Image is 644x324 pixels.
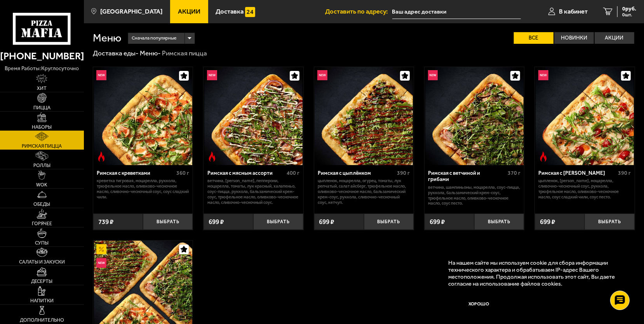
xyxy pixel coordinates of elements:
[178,9,200,15] span: Акции
[132,32,176,45] span: Сначала популярные
[585,214,634,230] button: Выбрать
[96,152,106,162] img: Острое блюдо
[93,49,139,57] a: Доставка еды-
[315,67,413,165] img: Римская с цыплёнком
[559,9,588,15] span: В кабинет
[595,32,634,44] label: Акции
[207,170,285,177] div: Римская с мясным ассорти
[97,178,189,200] p: креветка тигровая, моцарелла, руккола, трюфельное масло, оливково-чесночное масло, сливочно-чесно...
[253,214,303,230] button: Выбрать
[207,70,217,80] img: Новинка
[30,298,54,303] span: Напитки
[33,105,50,110] span: Пицца
[508,170,520,176] span: 370 г
[207,178,299,205] p: ветчина, [PERSON_NAME], пепперони, моцарелла, томаты, лук красный, халапеньо, соус-пицца, руккола...
[32,221,52,226] span: Горячее
[33,163,50,168] span: Роллы
[20,318,64,323] span: Дополнительно
[35,241,49,246] span: Супы
[93,67,193,165] a: НовинкаОстрое блюдоРимская с креветками
[96,70,106,80] img: Новинка
[622,12,636,17] span: 0 шт.
[554,32,594,44] label: Новинки
[514,32,553,44] label: Все
[474,214,524,230] button: Выбрать
[37,86,47,91] span: Хит
[207,152,217,162] img: Острое блюдо
[96,258,106,268] img: Новинка
[364,214,414,230] button: Выбрать
[425,67,524,165] a: НовинкаРимская с ветчиной и грибами
[176,170,189,176] span: 360 г
[538,70,548,80] img: Новинка
[540,219,555,225] span: 699 ₽
[430,219,445,225] span: 699 ₽
[97,170,174,177] div: Римская с креветками
[22,144,62,149] span: Римская пицца
[93,33,121,43] h1: Меню
[539,178,631,200] p: цыпленок, [PERSON_NAME], моцарелла, сливочно-чесночный соус, руккола, трюфельное масло, оливково-...
[19,260,65,265] span: Салаты и закуски
[143,214,193,230] button: Выбрать
[314,67,414,165] a: НовинкаРимская с цыплёнком
[428,70,438,80] img: Новинка
[397,170,410,176] span: 390 г
[538,152,548,162] img: Острое блюдо
[318,170,395,177] div: Римская с цыплёнком
[32,125,52,130] span: Наборы
[204,67,303,165] a: НовинкаОстрое блюдоРимская с мясным ассорти
[536,67,634,165] img: Римская с томатами черри
[317,70,327,80] img: Новинка
[428,185,520,206] p: ветчина, шампиньоны, моцарелла, соус-пицца, руккола, бальзамический крем-соус, трюфельное масло, ...
[33,202,50,207] span: Обеды
[535,67,634,165] a: НовинкаОстрое блюдоРимская с томатами черри
[96,244,106,254] img: Акционный
[318,178,410,205] p: цыпленок, моцарелла, огурец, томаты, лук репчатый, салат айсберг, трюфельное масло, оливково-чесн...
[31,279,52,284] span: Десерты
[98,219,113,225] span: 739 ₽
[94,67,192,165] img: Римская с креветками
[216,9,244,15] span: Доставка
[162,49,207,57] div: Римская пицца
[539,170,616,177] div: Римская с [PERSON_NAME]
[428,170,505,183] div: Римская с ветчиной и грибами
[36,183,47,188] span: WOK
[449,260,624,288] p: На нашем сайте мы используем cookie для сбора информации технического характера и обрабатываем IP...
[319,219,334,225] span: 699 ₽
[140,49,161,57] a: Меню-
[425,67,524,165] img: Римская с ветчиной и грибами
[325,9,392,15] span: Доставить по адресу:
[622,6,636,12] span: 0 руб.
[449,294,509,314] button: Хорошо
[392,5,521,19] input: Ваш адрес доставки
[618,170,631,176] span: 390 г
[245,7,255,17] img: 15daf4d41897b9f0e9f617042186c801.svg
[100,9,162,15] span: [GEOGRAPHIC_DATA]
[204,67,303,165] img: Римская с мясным ассорти
[287,170,299,176] span: 400 г
[209,219,224,225] span: 699 ₽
